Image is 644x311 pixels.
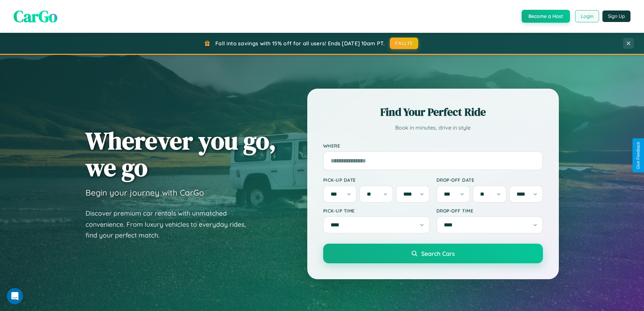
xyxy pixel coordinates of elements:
span: Search Cars [421,250,455,257]
label: Drop-off Time [436,208,543,214]
h1: Wherever you go, we go [86,127,276,181]
p: Discover premium car rentals with unmatched convenience. From luxury vehicles to everyday rides, ... [86,208,255,241]
h3: Begin your journey with CarGo [86,187,204,198]
iframe: Intercom live chat [7,288,23,304]
button: Sign Up [602,10,630,22]
button: Login [575,10,599,22]
p: Book in minutes, drive in style [323,123,543,133]
button: FALL15 [390,38,418,49]
div: Give Feedback [636,142,641,169]
button: Search Cars [323,244,543,263]
span: Fall into savings with 15% off for all users! Ends [DATE] 10am PT. [215,40,385,47]
label: Pick-up Date [323,177,430,183]
label: Where [323,143,543,149]
h2: Find Your Perfect Ride [323,105,543,119]
label: Drop-off Date [436,177,543,183]
label: Pick-up Time [323,208,430,214]
span: CarGo [14,5,57,27]
button: Become a Host [522,10,570,23]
